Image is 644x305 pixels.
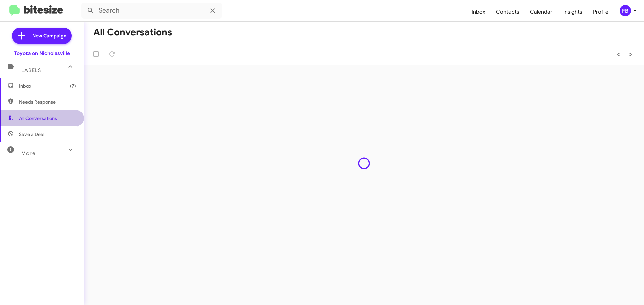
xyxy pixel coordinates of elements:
[19,99,76,105] span: Needs Response
[70,83,76,89] span: (7)
[613,47,625,61] button: Previous
[613,47,636,61] nav: Page navigation example
[620,5,631,16] div: FB
[19,83,76,89] span: Inbox
[525,2,558,22] a: Calendar
[12,28,72,44] a: New Campaign
[617,50,621,58] span: «
[614,5,637,16] button: FB
[624,47,636,61] button: Next
[93,27,172,38] h1: All Conversations
[558,2,588,22] a: Insights
[21,150,35,156] span: More
[81,3,222,19] input: Search
[32,32,66,39] span: New Campaign
[21,67,41,73] span: Labels
[628,50,632,58] span: »
[19,131,44,138] span: Save a Deal
[466,2,491,22] a: Inbox
[588,2,614,22] a: Profile
[14,50,70,57] div: Toyota on Nicholasville
[19,115,57,122] span: All Conversations
[491,2,525,22] a: Contacts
